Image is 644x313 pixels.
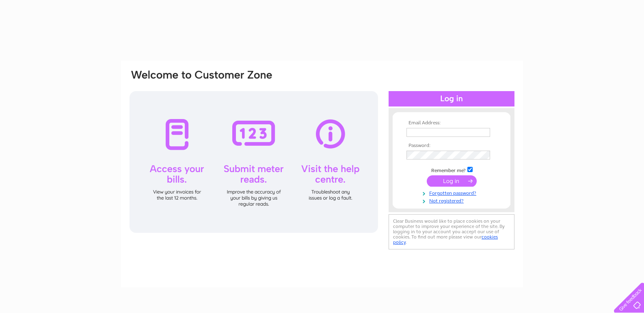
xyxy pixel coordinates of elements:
a: cookies policy [393,234,498,245]
a: Not registered? [406,196,499,204]
th: Email Address: [404,120,499,126]
div: Clear Business would like to place cookies on your computer to improve your experience of the sit... [389,214,514,249]
th: Password: [404,143,499,149]
td: Remember me? [404,166,499,174]
input: Submit [427,175,477,187]
a: Forgotten password? [406,189,499,196]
